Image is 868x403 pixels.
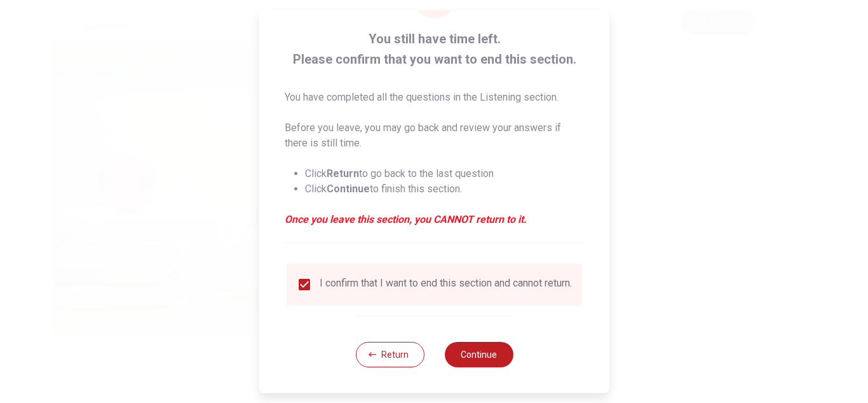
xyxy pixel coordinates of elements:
[285,120,584,151] p: Before you leave, you may go back and review your answers if there is still time.
[285,90,584,105] p: You have completed all the questions in the Listening section.
[305,166,584,181] li: Click to go back to the last question
[327,183,370,195] strong: Continue
[327,167,359,180] strong: Return
[355,342,424,367] button: Return
[285,29,584,69] span: You still have time left. Please confirm that you want to end this section.
[444,342,513,367] button: Continue
[285,212,584,227] em: Once you leave this section, you CANNOT return to it.
[305,181,584,197] li: Click to finish this section.
[320,277,572,292] div: I confirm that I want to end this section and cannot return.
